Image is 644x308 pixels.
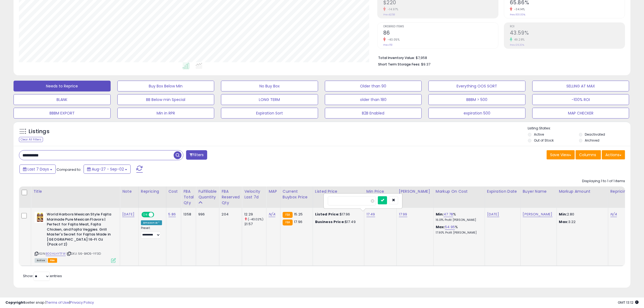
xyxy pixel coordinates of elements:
button: Actions [602,150,625,159]
button: Expiration Sort [221,108,318,119]
li: $7,958 [378,54,621,61]
div: seller snap | | [5,300,94,305]
button: Columns [576,150,601,159]
button: Filters [186,150,207,160]
span: FBA [48,258,57,263]
button: BLANK [14,94,111,105]
label: Out of Stock [534,138,554,143]
div: FBA Reserved Qty [222,189,240,206]
span: 15.25 [294,212,303,217]
div: Displaying 1 to 1 of 1 items [582,179,625,184]
small: (-43.02%) [248,217,263,221]
b: Min: [436,212,444,217]
b: Total Inventory Value: [378,55,415,60]
div: 21.57 [244,222,266,227]
small: Prev: $258 [383,13,395,16]
span: Last 7 Days [28,166,49,172]
button: No Buy Box [221,81,318,91]
div: MAP [269,189,278,194]
label: Active [534,132,544,137]
div: % [436,212,481,222]
div: Fulfillable Quantity [198,189,217,200]
button: MAP CHECKER [532,108,629,119]
small: Prev: 100.00% [510,13,525,16]
a: 47.78 [444,212,453,217]
b: Short Term Storage Fees: [378,62,420,67]
div: ASIN: [35,212,116,262]
div: Markup Amount [559,189,606,194]
div: Listed Price [315,189,362,194]
h2: 43.59% [510,30,625,37]
p: 17.90% Profit [PERSON_NAME] [436,231,481,235]
div: FBA Total Qty [183,189,194,206]
b: Business Price: [315,219,345,224]
strong: Max: [559,219,569,224]
b: Max: [436,224,445,230]
span: Aug-27 - Sep-02 [92,166,124,172]
button: Older than 90 [325,81,422,91]
div: [PERSON_NAME] [399,189,431,194]
button: Needs to Reprice [14,81,111,91]
button: Buy Box Below Min [117,81,214,91]
th: CSV column name: cust_attr_2_Expiration Date [485,186,520,208]
button: BBBM > 500 [428,94,526,105]
a: B00HLHYTFW [46,251,66,256]
a: 5.86 [169,212,176,217]
div: Cost [169,189,179,194]
button: LONG TERM [221,94,318,105]
span: Compared to: [57,167,81,172]
div: $17.49 [315,219,360,224]
button: SELLING AT MAX [532,81,629,91]
span: ON [142,212,149,217]
button: -100% ROI [532,94,629,105]
button: BB Below min Special [117,94,214,105]
div: Current Buybox Price [283,189,311,200]
div: 12.29 [244,212,266,217]
div: Note [122,189,136,194]
a: Terms of Use [46,300,69,305]
th: The percentage added to the cost of goods (COGS) that forms the calculator for Min & Max prices. [433,186,485,208]
a: N/A [269,212,275,217]
div: Buyer Name [523,189,554,194]
div: Velocity Last 7d [244,189,264,200]
p: 2.80 [559,212,604,217]
small: -34.14% [512,7,525,11]
div: $17.96 [315,212,360,217]
small: Prev: 151 [383,43,392,47]
div: Preset: [141,226,162,238]
button: Everything OOS SORT [428,81,526,91]
span: 17.96 [294,219,302,224]
a: 54.95 [445,224,455,230]
small: FBA [283,219,293,225]
span: OFF [153,212,162,217]
span: $9.37 [421,62,430,67]
small: FBA [283,212,293,218]
th: CSV column name: cust_attr_4_Buyer Name [520,186,557,208]
strong: Min: [559,212,567,217]
small: 49.28% [512,38,525,42]
p: 16.01% Profit [PERSON_NAME] [436,218,481,222]
div: Repricing Notes [610,189,642,194]
small: -14.97% [386,7,398,11]
a: N/A [610,212,617,217]
button: expiration 500 [428,108,526,119]
label: Deactivated [585,132,605,137]
div: Repricing [141,189,164,194]
p: 3.22 [559,219,604,224]
a: [PERSON_NAME] [523,212,553,217]
b: World Harbors Mexican Style Fajita Marinade Pure Mexican Flavors | Perfect for Fajita Meat, Fajit... [47,212,113,248]
div: Amazon AI * [141,220,162,225]
button: Last 7 Days [19,165,56,174]
a: 17.99 [399,212,407,217]
div: Title [33,189,118,194]
button: Aug-27 - Sep-02 [84,165,131,174]
button: B2B Enabled [325,108,422,119]
label: Archived [585,138,600,143]
a: [DATE] [487,212,499,217]
div: 204 [222,212,238,217]
a: Privacy Policy [70,300,94,305]
div: Min Price [366,189,394,194]
a: [DATE] [122,212,134,217]
a: 17.49 [366,212,375,217]
div: 996 [198,212,215,217]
